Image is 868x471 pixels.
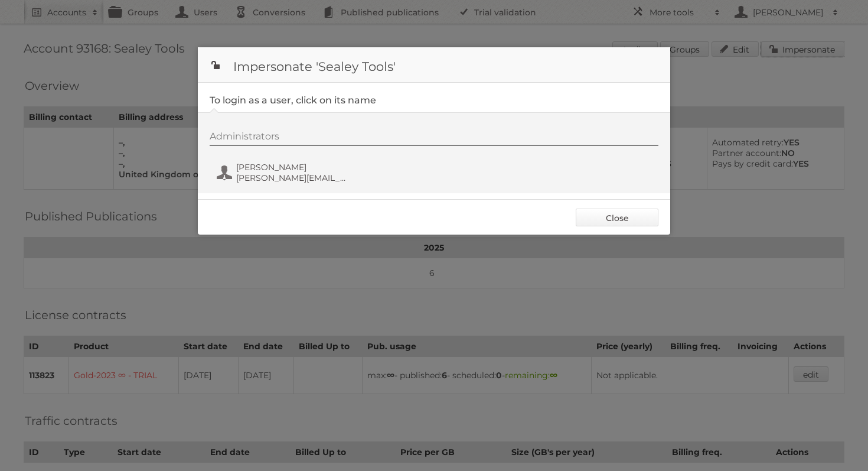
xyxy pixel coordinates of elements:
h1: Impersonate 'Sealey Tools' [198,47,670,83]
span: [PERSON_NAME][EMAIL_ADDRESS][PERSON_NAME][DOMAIN_NAME] [236,173,351,183]
legend: To login as a user, click on its name [210,95,376,106]
a: Close [576,209,658,226]
div: Administrators [210,131,658,146]
button: [PERSON_NAME] [PERSON_NAME][EMAIL_ADDRESS][PERSON_NAME][DOMAIN_NAME] [216,161,354,184]
span: [PERSON_NAME] [236,162,351,173]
